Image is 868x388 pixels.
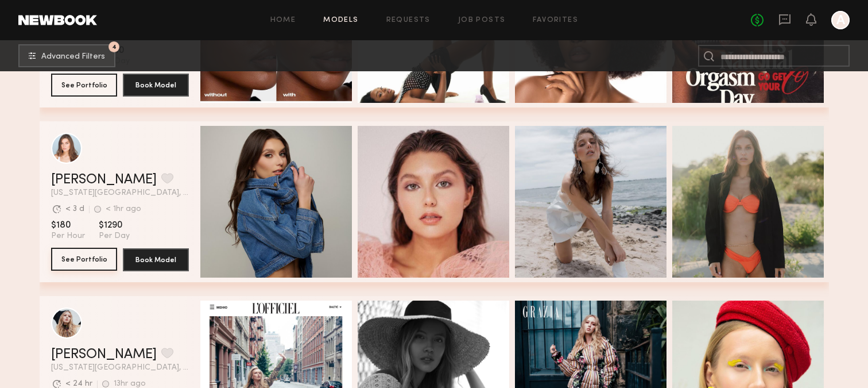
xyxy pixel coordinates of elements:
div: < 1hr ago [106,205,141,213]
span: [US_STATE][GEOGRAPHIC_DATA], [GEOGRAPHIC_DATA] [51,189,189,197]
button: 4Advanced Filters [18,44,115,67]
span: Advanced Filters [41,53,105,61]
button: See Portfolio [51,248,117,271]
div: < 3 d [65,205,84,213]
a: Job Posts [458,17,506,24]
a: A [831,11,850,29]
span: 4 [112,44,117,49]
a: [PERSON_NAME] [51,173,157,187]
a: Favorites [533,17,578,24]
span: $180 [51,220,85,231]
a: Models [323,17,358,24]
button: Book Model [123,74,189,97]
div: 13hr ago [114,380,146,388]
span: [US_STATE][GEOGRAPHIC_DATA], [GEOGRAPHIC_DATA] [51,364,189,372]
button: Book Model [123,248,189,271]
a: See Portfolio [51,248,117,271]
a: Home [270,17,296,24]
span: Per Day [99,231,130,241]
button: See Portfolio [51,74,117,97]
div: < 24 hr [65,380,92,388]
span: Per Hour [51,231,85,241]
span: $1290 [99,220,130,231]
a: Requests [386,17,431,24]
a: [PERSON_NAME] [51,348,157,362]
